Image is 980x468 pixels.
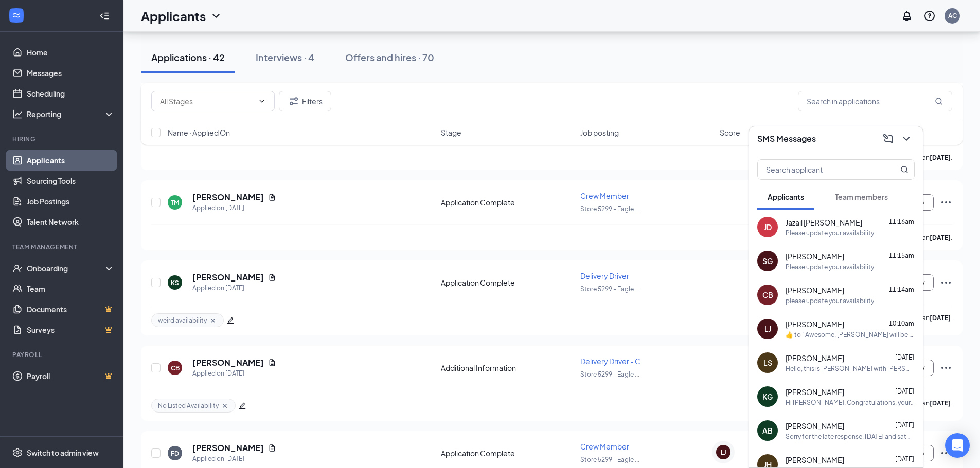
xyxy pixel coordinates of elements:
button: ComposeMessage [880,130,896,147]
svg: Collapse [99,11,110,21]
svg: Document [268,273,276,282]
svg: Ellipses [940,276,952,289]
svg: Filter [288,95,300,107]
span: Delivery Driver - C [580,357,640,366]
svg: ChevronDown [210,10,222,22]
span: [PERSON_NAME] [786,285,844,295]
span: [PERSON_NAME] [786,455,844,465]
span: Store 5299 - Eagle ... [580,205,639,213]
span: Store 5299 - Eagle ... [580,285,639,293]
span: [DATE] [895,387,914,395]
div: AC [948,11,957,20]
a: Job Postings [27,191,115,212]
svg: Analysis [12,109,23,119]
div: LJ [764,324,771,334]
div: AB [762,425,773,436]
div: TM [171,198,179,207]
span: 10:10am [889,320,914,327]
div: Open Intercom Messenger [945,433,970,458]
h3: SMS Messages [757,133,816,144]
svg: Ellipses [940,447,952,459]
span: [PERSON_NAME] [786,319,844,329]
svg: Settings [12,447,23,458]
svg: QuestionInfo [923,10,936,22]
div: Sorry for the late response, [DATE] and sat are out highest volume days so we aren't able to do i... [786,432,915,441]
span: [PERSON_NAME] [786,387,844,397]
span: [PERSON_NAME] [786,251,844,261]
div: LS [763,358,772,368]
div: Team Management [12,242,113,251]
span: Crew Member [580,191,629,200]
input: Search in applications [798,91,952,111]
h1: Applicants [141,7,206,25]
svg: Document [268,444,276,452]
svg: WorkstreamLogo [11,10,22,21]
div: Application Complete [441,277,574,288]
div: Hi [PERSON_NAME]. Congratulations, your meeting with Papa [PERSON_NAME]'s for Delivery Driver at ... [786,398,915,407]
div: Hiring [12,135,113,143]
b: [DATE] [930,154,951,161]
a: Scheduling [27,83,115,104]
h5: [PERSON_NAME] [192,442,264,454]
svg: Document [268,359,276,367]
span: Applicants [768,192,804,201]
span: [DATE] [895,421,914,429]
div: Applied on [DATE] [192,454,276,464]
div: Interviews · 4 [256,51,314,64]
span: Store 5299 - Eagle ... [580,456,639,463]
div: Payroll [12,350,113,359]
svg: UserCheck [12,263,23,273]
b: [DATE] [930,234,951,241]
a: Messages [27,63,115,83]
div: LJ [721,448,726,457]
div: please update your availability [786,296,874,305]
svg: Ellipses [940,196,952,209]
div: KG [762,391,773,402]
span: 11:15am [889,252,914,259]
div: KS [171,278,179,287]
span: Stage [441,127,461,138]
div: Onboarding [27,263,106,273]
b: [DATE] [930,314,951,322]
a: SurveysCrown [27,320,115,340]
div: CB [762,290,773,300]
span: Jazail [PERSON_NAME] [786,217,862,228]
div: Offers and hires · 70 [345,51,434,64]
div: Reporting [27,109,115,119]
a: DocumentsCrown [27,299,115,320]
div: SG [762,256,773,266]
h5: [PERSON_NAME] [192,272,264,283]
svg: Cross [221,402,229,410]
span: [DATE] [895,455,914,463]
div: Application Complete [441,448,574,458]
svg: MagnifyingGlass [935,97,943,105]
div: Please update your availability [786,263,874,271]
h5: [PERSON_NAME] [192,192,264,203]
h5: [PERSON_NAME] [192,357,264,368]
div: Switch to admin view [27,447,99,458]
span: Score [720,127,740,138]
svg: Cross [209,316,217,325]
svg: Ellipses [940,362,952,374]
input: Search applicant [758,160,880,179]
span: [PERSON_NAME] [786,353,844,363]
span: Delivery Driver [580,271,629,280]
span: 11:16am [889,218,914,226]
div: Applied on [DATE] [192,368,276,379]
a: Applicants [27,150,115,171]
span: edit [227,317,234,324]
div: CB [171,364,180,372]
span: 11:14am [889,286,914,293]
div: Hello, this is [PERSON_NAME] with [PERSON_NAME] of Eagle Mountain, how soon would you like to do ... [786,364,915,373]
div: JD [764,222,772,232]
span: [DATE] [895,353,914,361]
span: [PERSON_NAME] [786,421,844,431]
span: Job posting [580,127,619,138]
span: Crew Member [580,442,629,451]
a: PayrollCrown [27,366,115,386]
div: Application Complete [441,197,574,208]
div: FD [171,449,179,458]
div: Please update your availability [786,229,874,237]
span: weird availability [158,316,207,325]
button: ChevronDown [898,130,915,147]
